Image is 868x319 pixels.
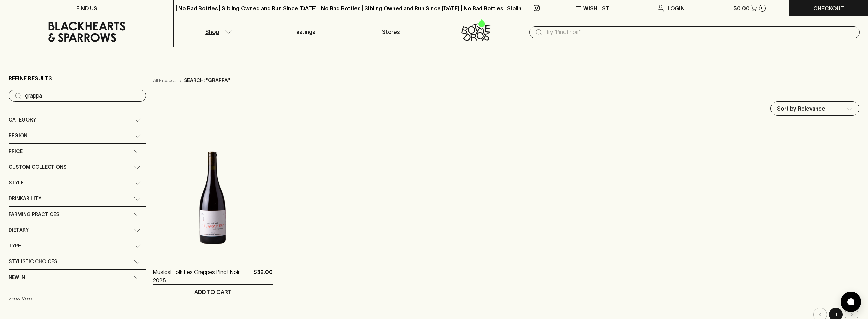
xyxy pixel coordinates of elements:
[25,90,141,101] input: Try “Pinot noir”
[9,74,52,82] p: Refine Results
[733,4,750,12] p: $0.00
[9,175,146,191] div: Style
[771,102,859,115] div: Sort by Relevance
[668,4,685,12] p: Login
[761,6,764,10] p: 0
[153,268,250,284] a: Musical Folk Les Grappes Pinot Noir 2025
[9,116,36,124] span: Category
[347,16,434,47] a: Stores
[9,210,59,219] span: Farming Practices
[9,194,41,203] span: Drinkability
[293,28,315,36] p: Tastings
[9,112,146,128] div: Category
[546,27,854,38] input: Try "Pinot noir"
[153,77,177,84] a: All Products
[382,28,400,36] p: Stores
[76,4,98,12] p: FIND US
[777,104,825,113] p: Sort by Relevance
[9,270,146,285] div: New In
[847,298,854,305] img: bubble-icon
[180,77,181,84] p: ›
[9,131,27,140] span: Region
[153,285,273,299] button: ADD TO CART
[174,16,260,47] button: Shop
[9,254,146,269] div: Stylistic Choices
[9,147,23,156] span: Price
[253,268,273,284] p: $32.00
[9,292,98,306] button: Show More
[9,207,146,222] div: Farming Practices
[153,138,273,258] img: Musical Folk Les Grappes Pinot Noir 2025
[9,226,29,234] span: Dietary
[9,242,21,250] span: Type
[9,273,25,282] span: New In
[9,159,146,175] div: Custom Collections
[205,28,219,36] p: Shop
[9,222,146,238] div: Dietary
[9,163,66,171] span: Custom Collections
[184,77,230,84] p: Search: "grappa"
[813,4,844,12] p: Checkout
[261,16,347,47] a: Tastings
[583,4,609,12] p: Wishlist
[9,128,146,143] div: Region
[9,144,146,159] div: Price
[9,191,146,206] div: Drinkability
[194,288,232,296] p: ADD TO CART
[9,257,57,266] span: Stylistic Choices
[9,238,146,254] div: Type
[9,179,24,187] span: Style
